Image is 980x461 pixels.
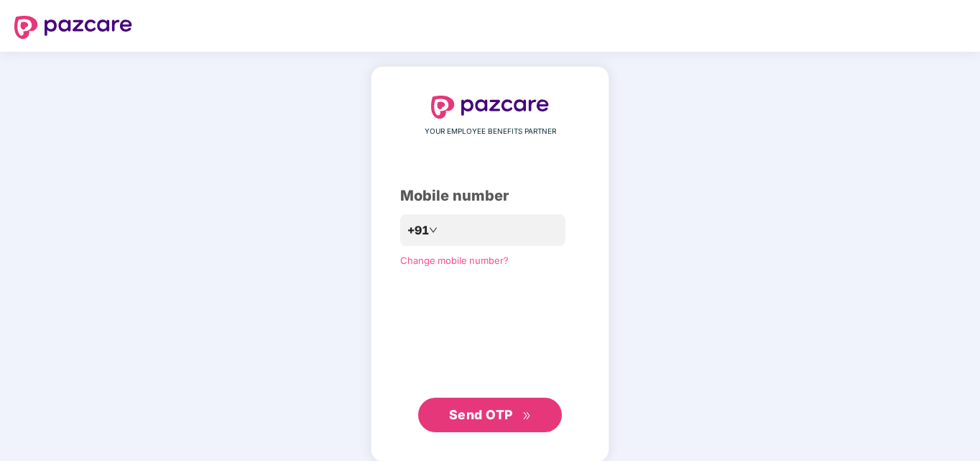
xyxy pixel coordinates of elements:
[418,398,562,432] button: Send OTPdouble-right
[400,185,580,207] div: Mobile number
[449,407,513,422] span: Send OTP
[522,411,532,421] span: double-right
[407,222,429,239] span: +91
[429,226,438,234] span: down
[431,96,549,119] img: logo
[400,255,509,266] a: Change mobile number?
[425,126,556,137] span: YOUR EMPLOYEE BENEFITS PARTNER
[14,16,132,39] img: logo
